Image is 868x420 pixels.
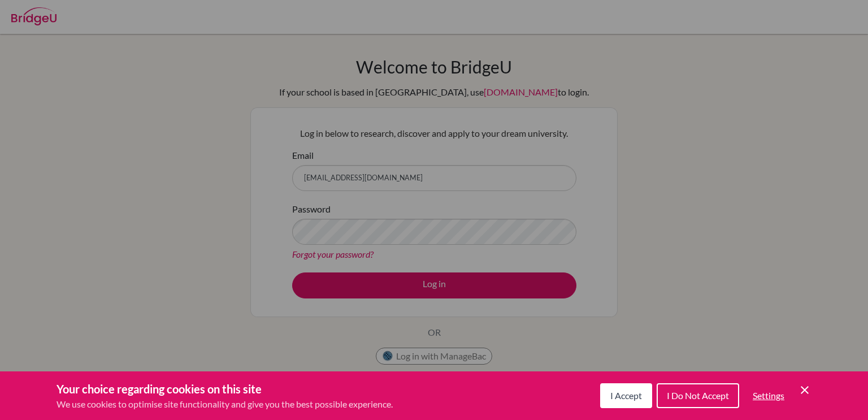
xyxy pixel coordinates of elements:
[753,390,784,401] span: Settings
[657,383,739,408] button: I Do Not Accept
[744,384,793,407] button: Settings
[600,383,652,408] button: I Accept
[57,380,393,397] h3: Your choice regarding cookies on this site
[57,397,393,411] p: We use cookies to optimise site functionality and give you the best possible experience.
[610,390,642,401] span: I Accept
[667,390,729,401] span: I Do Not Accept
[798,383,811,397] button: Save and close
